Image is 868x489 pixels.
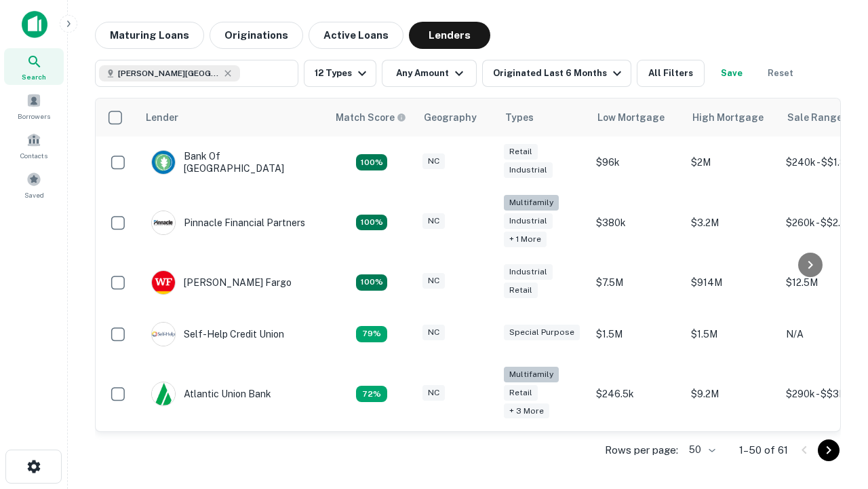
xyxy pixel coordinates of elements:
div: Sale Range [787,109,842,126]
div: NC [422,153,445,169]
td: $1.5M [684,308,779,360]
span: [PERSON_NAME][GEOGRAPHIC_DATA], [GEOGRAPHIC_DATA] [118,67,220,79]
button: Lenders [409,22,490,49]
button: Originated Last 6 Months [482,60,631,87]
td: $96k [589,137,684,188]
p: Rows per page: [605,442,678,458]
div: Types [505,109,534,126]
td: $1.5M [589,308,684,360]
div: Special Purpose [504,325,580,340]
th: Geography [416,98,497,137]
td: $246.5k [589,360,684,429]
p: 1–50 of 61 [739,442,788,458]
div: Geography [424,109,477,126]
div: + 3 more [504,403,549,419]
button: Originations [210,22,303,49]
div: NC [422,385,445,401]
div: Atlantic Union Bank [151,382,271,406]
div: Low Mortgage [597,109,665,126]
div: Matching Properties: 11, hasApolloMatch: undefined [356,326,387,342]
td: $2M [684,137,779,188]
img: picture [152,323,175,346]
th: Low Mortgage [589,98,684,137]
div: Lender [146,109,178,126]
img: picture [152,382,175,405]
div: 50 [684,440,717,460]
div: NC [422,325,445,340]
div: Pinnacle Financial Partners [151,211,305,235]
div: Self-help Credit Union [151,322,284,346]
div: Industrial [504,162,553,178]
div: Matching Properties: 25, hasApolloMatch: undefined [356,215,387,231]
td: $380k [589,188,684,257]
td: $200k [589,428,684,479]
span: Search [22,71,46,82]
button: All Filters [637,60,705,87]
th: High Mortgage [684,98,779,137]
td: $7.5M [589,257,684,308]
td: $3.2M [684,188,779,257]
button: Save your search to get updates of matches that match your search criteria. [710,60,753,87]
button: 12 Types [304,60,376,87]
div: Bank Of [GEOGRAPHIC_DATA] [151,150,314,175]
span: Saved [24,189,44,200]
div: Retail [504,144,538,160]
td: $9.2M [684,360,779,429]
div: Multifamily [504,367,559,382]
div: High Mortgage [692,109,764,126]
img: picture [152,151,175,174]
button: Active Loans [309,22,403,49]
div: Retail [504,385,538,401]
button: Go to next page [818,439,840,461]
div: [PERSON_NAME] Fargo [151,270,292,295]
th: Capitalize uses an advanced AI algorithm to match your search with the best lender. The match sco... [328,98,416,137]
div: Multifamily [504,195,559,211]
th: Types [497,98,589,137]
button: Any Amount [382,60,477,87]
button: Reset [759,60,802,87]
div: Industrial [504,264,553,280]
iframe: Chat Widget [800,337,868,402]
a: Saved [4,166,64,203]
div: Matching Properties: 14, hasApolloMatch: undefined [356,154,387,170]
a: Search [4,48,64,85]
div: Matching Properties: 10, hasApolloMatch: undefined [356,386,387,402]
td: $3.3M [684,428,779,479]
div: NC [422,273,445,289]
div: Originated Last 6 Months [493,65,625,81]
a: Borrowers [4,88,64,124]
a: Contacts [4,127,64,164]
img: picture [152,211,175,234]
div: NC [422,213,445,229]
div: Retail [504,283,538,298]
button: Maturing Loans [95,22,204,49]
img: picture [152,271,175,294]
span: Contacts [20,150,47,161]
div: Industrial [504,213,553,229]
div: + 1 more [504,232,547,247]
h6: Match Score [336,110,403,125]
div: Matching Properties: 15, hasApolloMatch: undefined [356,274,387,291]
span: Borrowers [18,111,50,122]
th: Lender [138,98,328,137]
td: $914M [684,257,779,308]
div: Capitalize uses an advanced AI algorithm to match your search with the best lender. The match sco... [336,110,406,125]
img: capitalize-icon.png [22,11,47,38]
